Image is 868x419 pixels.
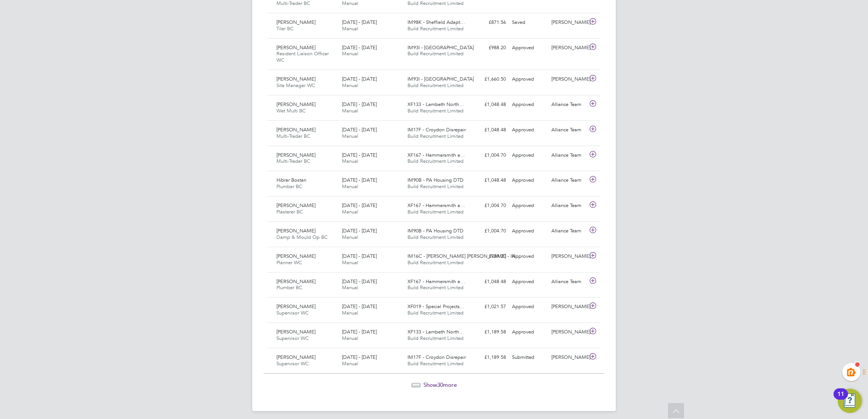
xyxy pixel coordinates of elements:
div: £759.20 [470,250,509,263]
span: Build Recruitment Limited [407,310,464,316]
div: Approved [509,326,548,338]
span: [DATE] - [DATE] [342,253,377,259]
span: [PERSON_NAME] [276,101,315,107]
span: IM93I - [GEOGRAPHIC_DATA] [407,44,474,51]
span: Plumber BC [276,284,302,291]
span: Site Manager WC [276,82,315,89]
span: Manual [342,107,358,114]
span: Build Recruitment Limited [407,360,464,367]
span: [PERSON_NAME] [276,329,315,335]
span: [DATE] - [DATE] [342,354,377,360]
span: IM16C - [PERSON_NAME] [PERSON_NAME] - IN… [407,253,520,259]
span: XF133 - Lambeth North… [407,101,464,107]
span: Manual [342,25,358,32]
span: Manual [342,183,358,190]
span: Show more [423,381,457,388]
span: [DATE] - [DATE] [342,76,377,82]
div: Alliance Team [548,98,588,111]
span: [PERSON_NAME] [276,227,315,234]
span: Build Recruitment Limited [407,133,464,139]
span: IM98K - Sheffield Adapt… [407,19,465,25]
span: Build Recruitment Limited [407,158,464,164]
span: XF167 - Hammersmith a… [407,202,465,209]
div: £1,004.70 [470,199,509,212]
div: £1,021.57 [470,301,509,313]
span: [DATE] - [DATE] [342,19,377,25]
span: Supervisor WC [276,310,309,316]
div: £871.56 [470,16,509,29]
span: IM90B - PA Housing DTD [407,177,464,183]
div: [PERSON_NAME] [548,16,588,29]
div: [PERSON_NAME] [548,326,588,338]
span: IM90B - PA Housing DTD [407,227,464,234]
span: Build Recruitment Limited [407,50,464,57]
span: Build Recruitment Limited [407,259,464,266]
span: [DATE] - [DATE] [342,101,377,107]
span: Build Recruitment Limited [407,25,464,32]
span: 30 [437,381,443,388]
span: XF019 - Special Projects… [407,303,465,310]
div: Alliance Team [548,225,588,237]
span: Wet Multi BC [276,107,306,114]
span: Build Recruitment Limited [407,335,464,341]
span: [PERSON_NAME] [276,202,315,209]
span: [PERSON_NAME] [276,44,315,51]
div: Approved [509,301,548,313]
span: Damp & Mould Op BC [276,234,328,240]
div: £1,189.58 [470,326,509,338]
div: [PERSON_NAME] [548,301,588,313]
span: Plumber BC [276,183,302,190]
span: Resident Liaison Officer WC [276,50,329,63]
div: £1,048.48 [470,124,509,136]
span: [PERSON_NAME] [276,253,315,259]
div: Approved [509,42,548,54]
div: [PERSON_NAME] [548,73,588,86]
span: Plasterer BC [276,209,303,215]
span: Build Recruitment Limited [407,234,464,240]
span: Build Recruitment Limited [407,209,464,215]
span: Manual [342,335,358,341]
span: Manual [342,82,358,89]
span: Manual [342,259,358,266]
span: [DATE] - [DATE] [342,126,377,133]
span: XF167 - Hammersmith a… [407,152,465,158]
span: [PERSON_NAME] [276,19,315,25]
span: Tiler BC [276,25,293,32]
div: 11 [837,394,844,404]
span: Manual [342,158,358,164]
span: [PERSON_NAME] [276,76,315,82]
span: [PERSON_NAME] [276,354,315,360]
span: [DATE] - [DATE] [342,177,377,183]
div: [PERSON_NAME] [548,42,588,54]
span: Manual [342,310,358,316]
span: [PERSON_NAME] [276,303,315,310]
div: Approved [509,225,548,237]
span: Manual [342,133,358,139]
div: Saved [509,16,548,29]
button: Open Resource Center, 11 new notifications [838,389,862,413]
span: Build Recruitment Limited [407,107,464,114]
span: Planner WC [276,259,302,266]
div: Approved [509,124,548,136]
span: XF133 - Lambeth North… [407,329,464,335]
span: Manual [342,360,358,367]
span: Build Recruitment Limited [407,82,464,89]
div: £988.20 [470,42,509,54]
span: XF167 - Hammersmith a… [407,278,465,285]
span: Manual [342,234,358,240]
div: Alliance Team [548,174,588,187]
span: [PERSON_NAME] [276,152,315,158]
span: Build Recruitment Limited [407,183,464,190]
span: Multi-Trader BC [276,133,310,139]
div: [PERSON_NAME] [548,250,588,263]
span: IM17F - Croydon Disrepair [407,126,466,133]
span: IM17F - Croydon Disrepair [407,354,466,360]
span: [DATE] - [DATE] [342,152,377,158]
div: £1,048.48 [470,174,509,187]
div: Approved [509,199,548,212]
span: Manual [342,209,358,215]
span: Multi-Trader BC [276,158,310,164]
span: Hibrar Bostan [276,177,306,183]
div: £1,189.58 [470,351,509,364]
div: Alliance Team [548,199,588,212]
